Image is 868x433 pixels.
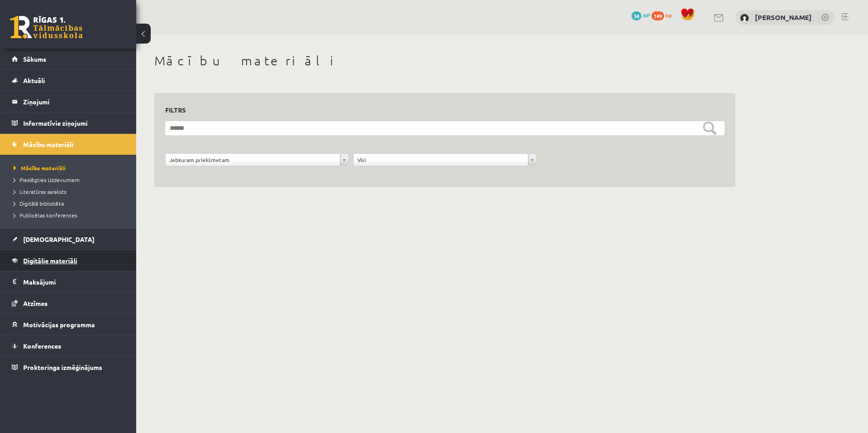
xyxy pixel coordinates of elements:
[12,70,125,91] a: Aktuāli
[12,91,125,112] a: Ziņojumi
[14,200,64,207] span: Digitālā bibliotēka
[740,14,749,23] img: Ričards Jēgers
[12,357,125,378] a: Proktoringa izmēģinājums
[23,76,45,84] span: Aktuāli
[23,342,61,350] span: Konferences
[651,11,664,20] span: 149
[14,164,66,172] span: Mācību materiāli
[23,91,125,112] legend: Ziņojumi
[12,271,125,292] a: Maksājumi
[14,164,127,172] a: Mācību materiāli
[14,211,127,219] a: Publicētas konferences
[166,154,348,166] a: Jebkuram priekšmetam
[14,188,66,195] span: Literatūras saraksts
[357,154,524,166] span: Visi
[23,256,77,265] span: Digitālie materiāli
[12,250,125,271] a: Digitālie materiāli
[14,176,79,183] span: Pieslēgties Uzdevumiem
[23,235,94,243] span: [DEMOGRAPHIC_DATA]
[643,11,650,19] span: mP
[12,293,125,314] a: Atzīmes
[12,134,125,155] a: Mācību materiāli
[12,229,125,250] a: [DEMOGRAPHIC_DATA]
[631,11,650,19] a: 34 mP
[12,314,125,335] a: Motivācijas programma
[23,271,125,292] legend: Maksājumi
[666,11,671,19] span: xp
[14,176,127,184] a: Pieslēgties Uzdevumiem
[10,16,83,39] a: Rīgas 1. Tālmācības vidusskola
[14,199,127,207] a: Digitālā bibliotēka
[23,140,74,148] span: Mācību materiāli
[14,187,127,196] a: Literatūras saraksts
[354,154,536,166] a: Visi
[14,212,77,219] span: Publicētas konferences
[631,11,641,20] span: 34
[165,104,714,116] h3: Filtrs
[23,320,95,329] span: Motivācijas programma
[23,299,48,307] span: Atzīmes
[12,113,125,133] a: Informatīvie ziņojumi
[12,49,125,69] a: Sākums
[12,335,125,356] a: Konferences
[23,363,102,371] span: Proktoringa izmēģinājums
[23,113,125,133] legend: Informatīvie ziņojumi
[154,53,735,69] h1: Mācību materiāli
[755,13,812,22] a: [PERSON_NAME]
[651,11,676,19] a: 149 xp
[169,154,336,166] span: Jebkuram priekšmetam
[23,55,46,63] span: Sākums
